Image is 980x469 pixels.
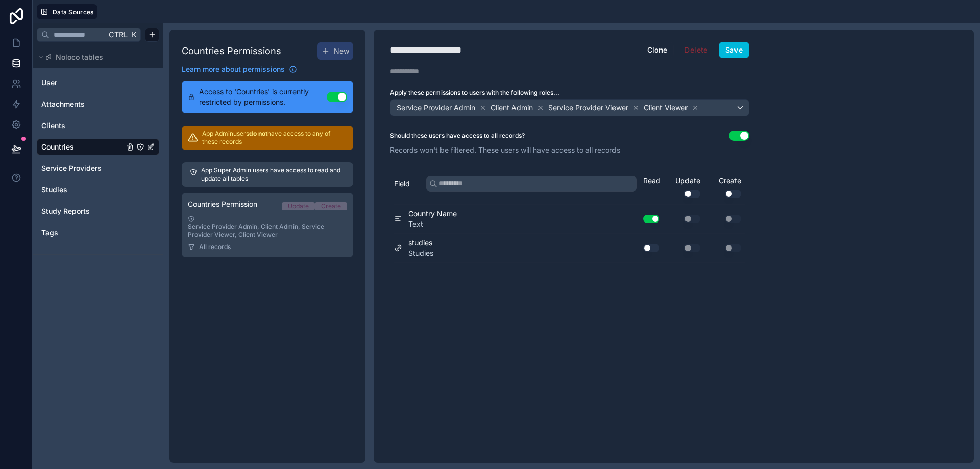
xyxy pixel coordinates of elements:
div: User [37,75,159,91]
span: Access to 'Countries' is currently restricted by permissions. [199,87,327,107]
a: Studies [41,185,124,195]
div: Service Providers [37,160,159,177]
div: Tags [37,225,159,241]
span: Studies [41,185,67,195]
button: Service Provider AdminClient AdminService Provider ViewerClient Viewer [390,99,749,116]
label: Apply these permissions to users with the following roles... [390,89,749,97]
span: Data Sources [53,8,94,16]
span: Learn more about permissions [182,64,285,75]
p: App Admin users have access to any of these records [202,130,347,146]
span: Service Provider Admin [397,103,475,113]
a: Countries PermissionUpdateCreateService Provider Admin, Client Admin, Service Provider Viewer, Cl... [182,193,353,257]
span: studies [408,238,433,248]
span: Clients [41,120,65,131]
a: Service Providers [41,163,124,174]
p: Records won't be filtered. These users will have access to all records [390,145,749,155]
div: Update [288,202,309,210]
span: Client Viewer [644,103,688,113]
button: Save [719,42,749,58]
div: Attachments [37,96,159,112]
span: New [334,46,349,56]
span: Tags [41,228,58,238]
h1: Countries Permissions [182,44,281,58]
span: User [41,78,57,88]
span: Client Admin [491,103,533,113]
label: Should these users have access to all records? [390,132,525,140]
span: Ctrl [108,28,129,41]
a: Attachments [41,99,124,109]
div: Create [321,202,341,210]
div: Countries [37,139,159,155]
span: K [130,31,137,38]
a: User [41,78,124,88]
a: Learn more about permissions [182,64,297,75]
span: Service Providers [41,163,102,174]
button: Data Sources [37,4,97,19]
a: Tags [41,228,124,238]
div: Service Provider Admin, Client Admin, Service Provider Viewer, Client Viewer [188,215,347,239]
span: Countries Permission [188,199,257,209]
div: Studies [37,182,159,198]
span: Noloco tables [56,52,103,62]
span: Service Provider Viewer [548,103,628,113]
span: All records [199,243,231,251]
button: Noloco tables [37,50,153,64]
button: New [317,42,353,60]
span: Country Name [408,209,457,219]
div: Update [664,176,704,198]
div: Clients [37,117,159,134]
div: Create [704,176,745,198]
a: Study Reports [41,206,124,216]
a: Countries [41,142,124,152]
span: Attachments [41,99,85,109]
span: Text [408,219,457,229]
button: Clone [641,42,674,58]
strong: do not [249,130,267,137]
a: Clients [41,120,124,131]
div: Study Reports [37,203,159,219]
span: Countries [41,142,74,152]
div: Read [643,176,664,186]
span: Study Reports [41,206,90,216]
p: App Super Admin users have access to read and update all tables [201,166,345,183]
span: Field [394,179,410,189]
span: Studies [408,248,433,258]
